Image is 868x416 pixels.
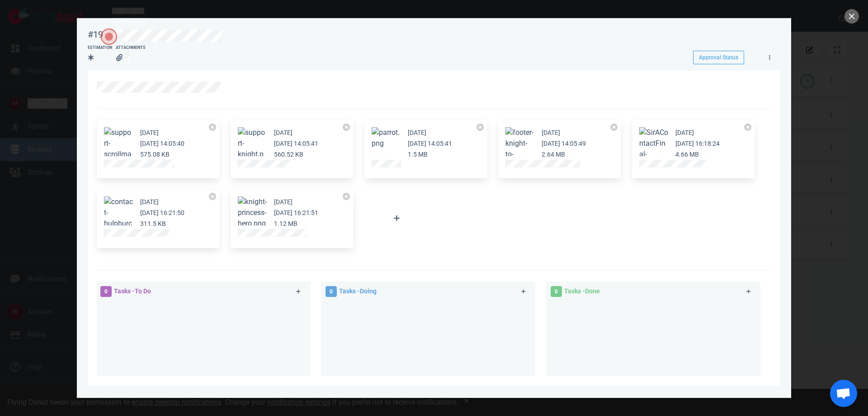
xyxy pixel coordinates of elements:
[116,45,146,51] div: Attachments
[274,151,303,158] small: 560.52 KB
[238,127,267,171] button: Zoom image
[408,140,452,147] small: [DATE] 14:05:41
[238,196,267,229] button: Zoom image
[675,151,699,158] small: 4.66 MB
[542,140,586,147] small: [DATE] 14:05:49
[325,286,337,297] span: 0
[104,196,133,240] button: Zoom image
[274,220,297,227] small: 1.12 MB
[542,129,560,136] small: [DATE]
[844,9,859,24] button: close
[408,151,428,158] small: 1.5 MB
[551,286,562,297] span: 0
[100,286,112,297] span: 0
[339,287,377,295] span: Tasks - Doing
[693,51,744,64] button: Approval Status
[274,140,318,147] small: [DATE] 14:05:41
[88,45,112,51] div: Estimation
[564,287,600,295] span: Tasks - Done
[372,127,401,149] button: Zoom image
[505,127,534,182] button: Zoom image
[88,29,103,40] div: #19
[114,287,151,295] span: Tasks - To Do
[274,129,292,136] small: [DATE]
[140,198,159,206] small: [DATE]
[675,140,720,147] small: [DATE] 16:18:24
[101,29,117,45] button: Open the dialog
[675,129,694,136] small: [DATE]
[639,127,668,171] button: Zoom image
[830,380,857,407] div: Open de chat
[140,129,159,136] small: [DATE]
[140,151,170,158] small: 575.08 KB
[140,209,184,216] small: [DATE] 16:21:50
[104,127,133,171] button: Zoom image
[408,129,426,136] small: [DATE]
[140,220,166,227] small: 311.5 KB
[274,209,318,216] small: [DATE] 16:21:51
[542,151,565,158] small: 2.64 MB
[140,140,184,147] small: [DATE] 14:05:40
[274,198,292,206] small: [DATE]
